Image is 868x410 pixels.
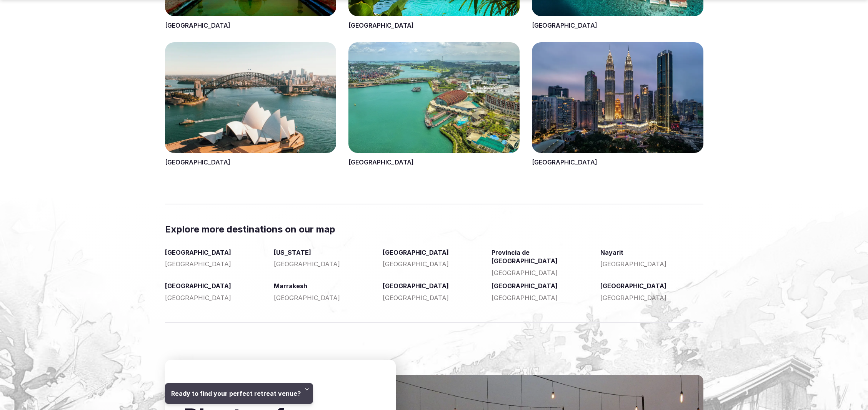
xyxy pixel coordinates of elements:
h3: [GEOGRAPHIC_DATA] [383,260,485,268]
a: [GEOGRAPHIC_DATA] [532,22,597,29]
a: [GEOGRAPHIC_DATA] [348,22,414,29]
h3: [GEOGRAPHIC_DATA] [600,294,703,302]
a: [GEOGRAPHIC_DATA] [383,282,485,290]
a: Nayarit [600,248,703,257]
a: [GEOGRAPHIC_DATA] [600,282,703,290]
a: [GEOGRAPHIC_DATA] [165,282,268,290]
a: [GEOGRAPHIC_DATA] [348,158,414,166]
a: [GEOGRAPHIC_DATA] [383,248,485,257]
h3: [GEOGRAPHIC_DATA] [165,260,268,268]
h3: [GEOGRAPHIC_DATA] [274,294,377,302]
a: [GEOGRAPHIC_DATA] [491,282,594,290]
h3: [GEOGRAPHIC_DATA] [383,294,485,302]
a: [GEOGRAPHIC_DATA] [165,248,268,257]
a: [GEOGRAPHIC_DATA] [532,158,597,166]
a: [GEOGRAPHIC_DATA] [165,158,230,166]
h3: [GEOGRAPHIC_DATA] [491,269,594,277]
h3: [GEOGRAPHIC_DATA] [274,260,377,268]
a: [GEOGRAPHIC_DATA] [165,22,230,29]
h3: [GEOGRAPHIC_DATA] [600,260,703,268]
a: [US_STATE] [274,248,377,257]
h3: [GEOGRAPHIC_DATA] [491,294,594,302]
a: Provincia de [GEOGRAPHIC_DATA] [491,248,594,266]
h3: [GEOGRAPHIC_DATA] [165,294,268,302]
h2: Explore more destinations on our map [165,223,703,236]
a: Marrakesh [274,282,377,290]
